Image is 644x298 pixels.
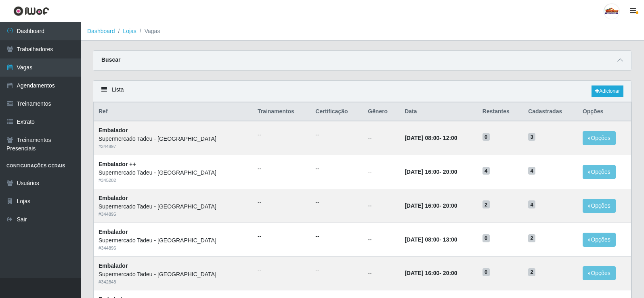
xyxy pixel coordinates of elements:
[363,189,400,223] td: --
[99,135,248,143] div: Supermercado Tadeu - [GEOGRAPHIC_DATA]
[315,266,358,274] ul: --
[405,169,439,175] time: [DATE] 16:00
[482,234,490,242] span: 0
[482,167,490,175] span: 4
[583,266,616,280] button: Opções
[99,161,136,167] strong: Embalador ++
[93,81,631,102] div: Lista
[81,22,644,41] nav: breadcrumb
[583,165,616,179] button: Opções
[99,177,248,184] div: # 345202
[583,199,616,213] button: Opções
[405,202,457,209] strong: -
[478,102,523,121] th: Restantes
[99,245,248,252] div: # 344896
[99,236,248,245] div: Supermercado Tadeu - [GEOGRAPHIC_DATA]
[99,263,128,269] strong: Embalador
[363,121,400,155] td: --
[443,169,457,175] time: 20:00
[405,202,439,209] time: [DATE] 16:00
[482,133,490,141] span: 0
[405,236,457,243] strong: -
[315,165,358,173] ul: --
[87,28,115,34] a: Dashboard
[101,56,120,63] strong: Buscar
[94,102,253,121] th: Ref
[258,266,306,274] ul: --
[258,232,306,241] ul: --
[482,200,490,208] span: 2
[99,127,128,133] strong: Embalador
[482,268,490,276] span: 0
[405,236,439,243] time: [DATE] 08:00
[363,223,400,256] td: --
[528,234,535,242] span: 2
[99,229,128,235] strong: Embalador
[315,232,358,241] ul: --
[315,198,358,207] ul: --
[136,27,160,35] li: Vagas
[363,256,400,290] td: --
[99,211,248,218] div: # 344895
[528,200,535,208] span: 4
[99,279,248,285] div: # 342848
[253,102,310,121] th: Trainamentos
[99,202,248,211] div: Supermercado Tadeu - [GEOGRAPHIC_DATA]
[528,133,535,141] span: 3
[258,131,306,139] ul: --
[443,135,457,141] time: 12:00
[99,169,248,177] div: Supermercado Tadeu - [GEOGRAPHIC_DATA]
[528,268,535,276] span: 2
[315,131,358,139] ul: --
[258,198,306,207] ul: --
[578,102,631,121] th: Opções
[400,102,478,121] th: Data
[13,6,49,16] img: CoreUI Logo
[99,195,128,201] strong: Embalador
[99,143,248,150] div: # 344897
[258,165,306,173] ul: --
[443,270,457,276] time: 20:00
[528,167,535,175] span: 4
[583,131,616,145] button: Opções
[443,236,457,243] time: 13:00
[405,135,439,141] time: [DATE] 08:00
[363,102,400,121] th: Gênero
[583,233,616,247] button: Opções
[405,270,457,276] strong: -
[405,135,457,141] strong: -
[99,270,248,279] div: Supermercado Tadeu - [GEOGRAPHIC_DATA]
[310,102,363,121] th: Certificação
[363,155,400,189] td: --
[123,28,136,34] a: Lojas
[405,270,439,276] time: [DATE] 16:00
[523,102,578,121] th: Cadastradas
[443,202,457,209] time: 20:00
[405,169,457,175] strong: -
[592,85,623,97] a: Adicionar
